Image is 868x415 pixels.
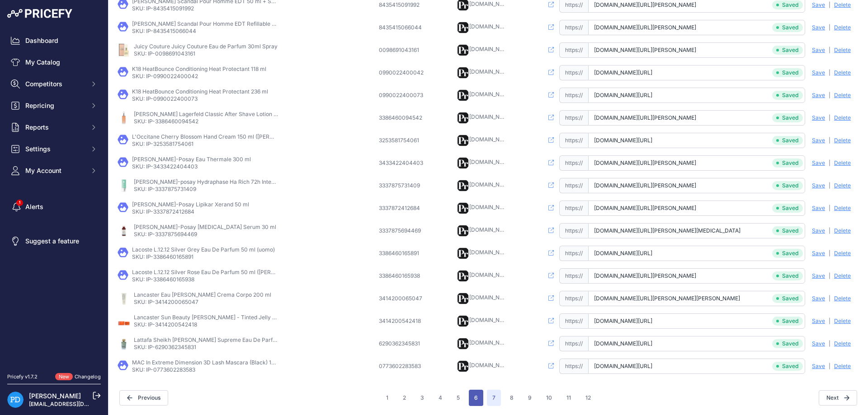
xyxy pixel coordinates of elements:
span: https:// [559,336,588,351]
a: [DOMAIN_NAME] [469,362,513,368]
span: Save [812,159,825,167]
div: 3386460165938 [379,272,424,280]
a: [DOMAIN_NAME] [469,159,513,165]
p: [PERSON_NAME] Scandal Pour Homme EDT Refillable 50 ml + EDT Refill 200 ml (uomo) [132,20,277,28]
a: Suggest a feature [7,233,101,249]
input: www.casadelprofumo.it/product [588,65,805,80]
button: Next [819,390,857,406]
span: Delete [834,114,851,121]
span: | [829,1,830,9]
a: [EMAIL_ADDRESS][DOMAIN_NAME] [29,401,123,407]
button: Go to page 12 [580,390,596,406]
span: Save [812,340,825,347]
a: [DOMAIN_NAME] [469,46,513,52]
input: www.casadelprofumo.it/product [588,246,805,261]
input: www.casadelprofumo.it/product [588,110,805,126]
a: [DOMAIN_NAME] [469,317,513,323]
span: Delete [834,295,851,302]
p: Juicy Couture Juicy Couture Eau de Parfum 30ml Spray [134,43,278,50]
button: Go to page 5 [451,390,465,406]
span: Save [812,227,825,234]
span: Save [812,205,825,212]
span: | [829,363,830,370]
div: 3253581754061 [379,137,424,144]
button: Reports [7,119,101,135]
span: https:// [559,313,588,329]
input: www.casadelprofumo.it/product [588,133,805,148]
button: Go to page 4 [433,390,448,406]
span: Save [812,92,825,99]
span: https:// [559,359,588,374]
span: Delete [834,250,851,257]
p: L'Occitane Cherry Blossom Hand Cream 150 ml ([PERSON_NAME]) [132,133,277,140]
div: 6290362345831 [379,340,424,347]
span: Delete [834,24,851,31]
p: [PERSON_NAME]-Posay [MEDICAL_DATA] Serum 30 ml [134,224,276,231]
a: Dashboard [7,33,101,49]
p: [PERSON_NAME]-Posay Eau Thermale 300 ml [132,156,251,163]
input: www.casadelprofumo.it/product [588,88,805,103]
span: https:// [559,20,588,35]
span: | [829,272,830,280]
button: Previous [119,390,168,406]
p: SKU: IP-0098691043161 [134,50,278,57]
button: My Account [7,163,101,179]
span: | [829,137,830,144]
span: Save [812,363,825,370]
span: https:// [559,88,588,103]
div: 3386460094542 [379,114,424,121]
input: www.casadelprofumo.it/product [588,313,805,329]
input: www.casadelprofumo.it/product [588,201,805,216]
button: Repricing [7,98,101,114]
span: Delete [834,363,851,370]
div: 3414200065047 [379,295,424,302]
a: Alerts [7,199,101,215]
p: [PERSON_NAME] Lagerfeld Classic After Shave Lotion 100 ml (uomo) [134,111,278,118]
p: SKU: IP-3414200065047 [134,298,271,306]
span: Delete [834,47,851,54]
span: https:// [559,201,588,216]
span: Save [812,47,825,54]
p: SKU: IP-3337872412684 [132,208,249,215]
span: | [829,317,830,325]
img: Pricefy Logo [7,9,72,18]
span: Reports [25,123,85,132]
a: [DOMAIN_NAME] [469,0,513,7]
div: Pricefy v1.7.2 [7,373,38,381]
button: Go to page 3 [415,390,429,406]
span: Delete [834,340,851,347]
span: Delete [834,205,851,212]
button: Settings [7,141,101,157]
span: https:// [559,42,588,58]
p: SKU: IP-8435415066044 [132,28,277,35]
p: SKU: IP-3433422404403 [132,163,251,170]
a: [DOMAIN_NAME] [469,249,513,256]
span: https:// [559,223,588,238]
a: [DOMAIN_NAME] [469,113,513,120]
span: | [829,92,830,99]
span: Save [812,137,825,144]
p: SKU: IP-3386460165891 [132,253,275,261]
p: SKU: IP-3337875694469 [134,231,276,238]
a: [DOMAIN_NAME] [469,204,513,210]
p: Lattafa Sheikh [PERSON_NAME] Supreme Eau De Parfum 100 ml (unisex) [134,336,278,344]
p: [PERSON_NAME]-posay Hydraphase Ha Rich 72h Intense Moisture Cream 50 Ml [134,178,278,186]
p: SKU: IP-0990022400042 [132,73,266,80]
div: 8435415091992 [379,1,424,9]
a: My Catalog [7,54,101,70]
span: Save [812,317,825,325]
span: Save [812,114,825,121]
button: Go to page 10 [541,390,557,406]
span: Delete [834,137,851,144]
span: | [829,159,830,167]
span: | [829,114,830,121]
button: Competitors [7,76,101,92]
nav: Sidebar [7,33,101,362]
span: Delete [834,317,851,325]
span: Delete [834,159,851,167]
a: [PERSON_NAME] [29,392,81,400]
span: Delete [834,227,851,234]
input: www.casadelprofumo.it/product [588,268,805,284]
p: Lancaster Eau [PERSON_NAME] Crema Corpo 200 ml [134,291,271,298]
button: Go to page 8 [505,390,519,406]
